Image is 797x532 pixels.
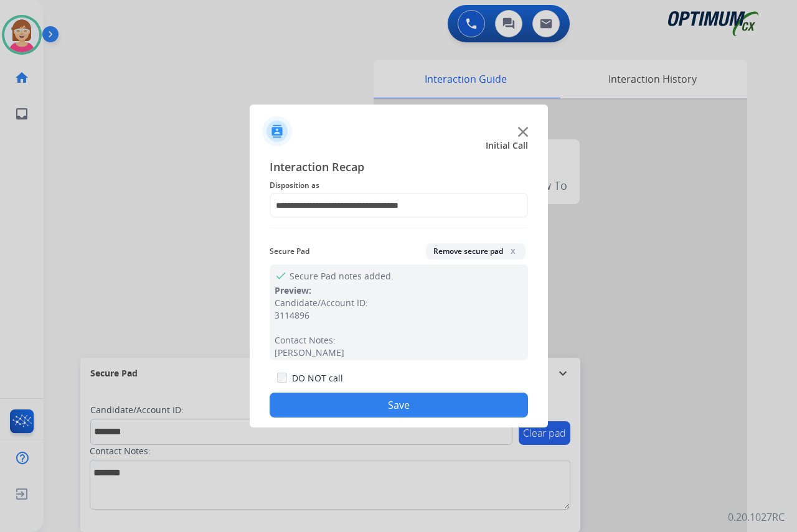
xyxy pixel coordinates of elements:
span: Secure Pad [270,244,309,259]
label: DO NOT call [292,372,343,385]
button: Save [270,393,528,418]
span: x [508,246,518,256]
p: 0.20.1027RC [728,510,785,525]
mat-icon: check [275,269,285,279]
div: Secure Pad notes added. [270,264,528,360]
span: Disposition as [270,178,528,193]
img: contact-recap-line.svg [270,228,528,228]
span: Interaction Recap [270,158,528,178]
span: Initial Call [486,139,528,152]
button: Remove secure padx [426,243,526,259]
img: contactIcon [262,116,292,146]
span: Preview: [275,284,311,296]
div: Candidate/Account ID: 3114896 Contact Notes: [PERSON_NAME] [275,297,523,359]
